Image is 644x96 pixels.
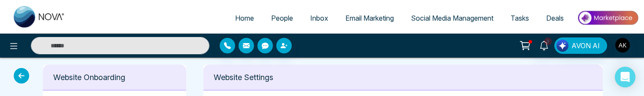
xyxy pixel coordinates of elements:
div: Open Intercom Messenger [615,67,635,87]
a: Home [227,10,263,26]
a: People [263,10,302,26]
span: People [271,14,293,22]
a: Email Marketing [337,10,402,26]
a: Social Media Management [402,10,502,26]
a: Inbox [302,10,337,26]
span: Email Marketing [345,14,394,22]
span: AVON AI [571,40,600,51]
a: 3 [534,37,554,53]
span: Social Media Management [411,14,493,22]
img: Nova CRM Logo [14,6,65,28]
span: Home [235,14,254,22]
a: Tasks [502,10,538,26]
img: User Avatar [615,38,630,53]
img: Market-place.gif [577,8,639,28]
button: AVON AI [554,37,607,54]
span: 3 [544,37,552,45]
span: Inbox [310,14,328,22]
p: Website Onboarding [53,71,176,83]
a: Deals [538,10,572,26]
img: Lead Flow [556,40,568,52]
span: Tasks [511,14,529,22]
span: Deals [546,14,564,22]
p: Website Settings [214,71,593,83]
